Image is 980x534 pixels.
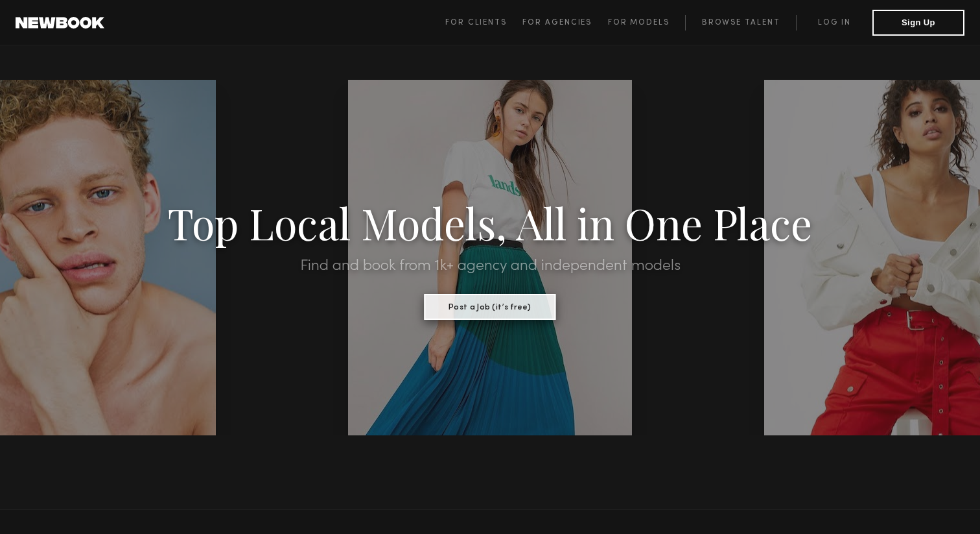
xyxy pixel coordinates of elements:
a: For Models [608,15,686,30]
h1: Top Local Models, All in One Place [73,202,906,243]
button: Sign Up [872,10,964,36]
a: Log in [796,15,872,30]
a: Post a Job (it’s free) [425,299,556,313]
span: For Agencies [522,19,592,27]
span: For Models [608,19,670,27]
a: For Clients [445,15,522,30]
span: For Clients [445,19,507,27]
h2: Find and book from 1k+ agency and independent models [73,258,906,274]
button: Post a Job (it’s free) [425,294,556,320]
a: Browse Talent [685,15,796,30]
a: For Agencies [522,15,607,30]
